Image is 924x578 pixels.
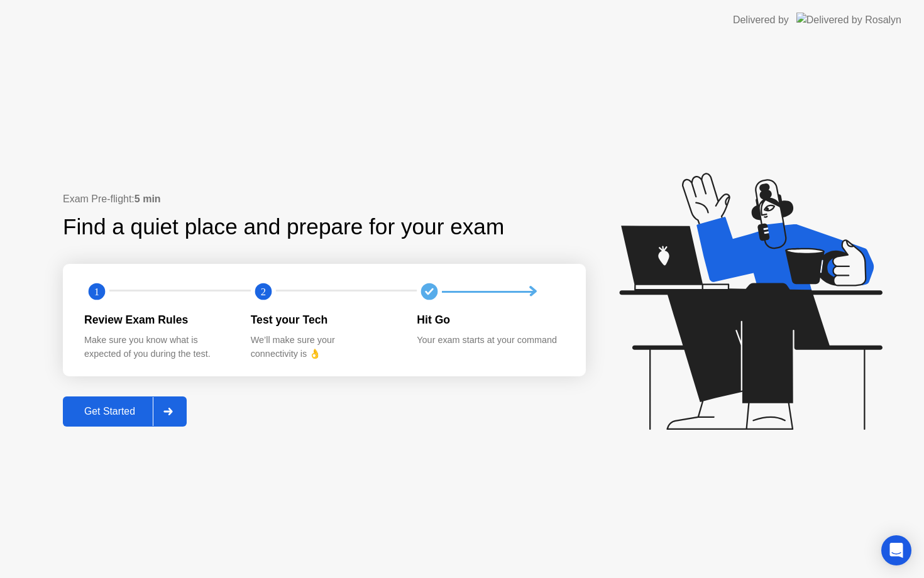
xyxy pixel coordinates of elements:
[251,334,397,361] div: We’ll make sure your connectivity is 👌
[63,210,506,244] div: Find a quiet place and prepare for your exam
[251,312,397,328] div: Test your Tech
[417,312,563,328] div: Hit Go
[84,334,231,361] div: Make sure you know what is expected of you during the test.
[261,286,266,298] text: 2
[63,192,586,207] div: Exam Pre-flight:
[67,406,153,417] div: Get Started
[94,286,99,298] text: 1
[733,13,789,28] div: Delivered by
[796,13,901,27] img: Delivered by Rosalyn
[63,396,187,427] button: Get Started
[135,194,161,204] b: 5 min
[881,535,911,565] div: Open Intercom Messenger
[84,312,231,328] div: Review Exam Rules
[417,334,563,347] div: Your exam starts at your command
